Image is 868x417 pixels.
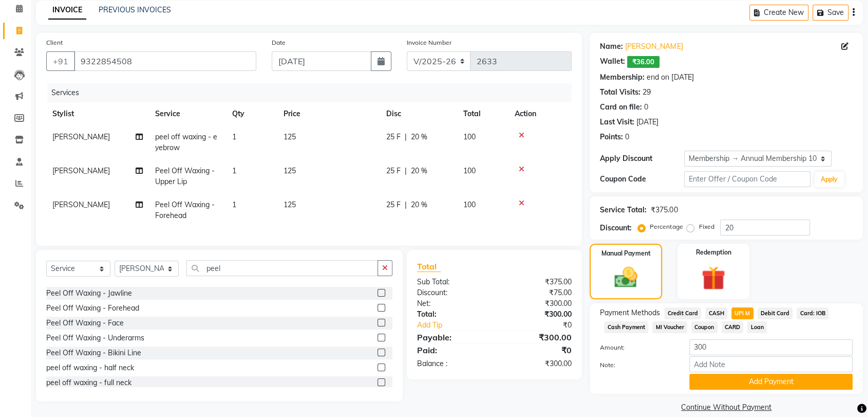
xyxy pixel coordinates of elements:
[52,132,110,141] span: [PERSON_NAME]
[747,321,767,333] span: Loan
[457,102,508,125] th: Total
[46,38,63,47] label: Client
[405,132,407,142] span: |
[409,331,495,343] div: Payable:
[647,72,693,83] div: end on [DATE]
[99,5,171,14] a: PREVIOUS INVOICES
[600,56,625,68] div: Wallet:
[46,102,149,125] th: Stylist
[272,38,286,47] label: Date
[689,356,853,372] input: Add Note
[155,132,217,152] span: peel off waxing - eyebrow
[52,200,110,209] span: [PERSON_NAME]
[699,222,714,231] label: Fixed
[600,174,684,185] div: Coupon Code
[797,307,828,319] span: Card: IOB
[691,321,718,333] span: Coupon
[48,1,86,20] a: INVOICE
[409,298,495,309] div: Net:
[722,321,744,333] span: CARD
[46,288,132,299] div: Peel Off Waxing - Jawline
[636,117,658,128] div: [DATE]
[600,153,684,164] div: Apply Discount
[495,358,580,369] div: ₹300.00
[625,132,629,142] div: 0
[689,374,853,390] button: Add Payment
[495,344,580,356] div: ₹0
[815,172,844,187] button: Apply
[232,132,236,141] span: 1
[186,260,378,276] input: Search or Scan
[694,263,732,293] img: _gift.svg
[689,339,853,355] input: Amount
[600,205,647,215] div: Service Total:
[155,200,215,220] span: Peel Off Waxing - Forehead
[731,307,753,319] span: UPI M
[74,51,256,71] input: Search by Name/Mobile/Email/Code
[155,166,215,186] span: Peel Off Waxing - Upper Lip
[149,102,226,125] th: Service
[592,402,861,413] a: Continue Without Payment
[758,307,793,319] span: Debit Card
[695,248,731,257] label: Redemption
[407,38,451,47] label: Invoice Number
[607,264,644,291] img: _cash.svg
[52,166,110,175] span: [PERSON_NAME]
[409,344,495,356] div: Paid:
[600,132,623,142] div: Points:
[684,171,810,187] input: Enter Offer / Coupon Code
[592,360,682,370] label: Note:
[277,102,380,125] th: Price
[495,277,580,287] div: ₹375.00
[508,102,572,125] th: Action
[380,102,457,125] th: Disc
[813,5,848,21] button: Save
[508,320,579,331] div: ₹0
[47,83,579,102] div: Services
[284,132,296,141] span: 125
[652,321,687,333] span: MI Voucher
[495,287,580,298] div: ₹75.00
[409,287,495,298] div: Discount:
[627,56,659,68] span: ₹36.00
[495,309,580,320] div: ₹300.00
[495,331,580,343] div: ₹300.00
[46,318,124,329] div: Peel Off Waxing - Face
[46,377,131,388] div: peel off waxing - full neck
[495,298,580,309] div: ₹300.00
[232,166,236,175] span: 1
[600,102,642,113] div: Card on file:
[409,277,495,287] div: Sub Total:
[46,333,144,343] div: Peel Off Waxing - Underarms
[600,117,634,128] div: Last Visit:
[284,166,296,175] span: 125
[411,166,427,176] span: 20 %
[664,307,701,319] span: Credit Card
[625,41,683,52] a: [PERSON_NAME]
[463,200,476,209] span: 100
[46,348,141,358] div: Peel Off Waxing - Bikini Line
[600,307,660,318] span: Payment Methods
[600,87,640,98] div: Total Visits:
[386,166,401,176] span: 25 F
[705,307,727,319] span: CASH
[463,166,476,175] span: 100
[409,358,495,369] div: Balance :
[463,132,476,141] span: 100
[592,343,682,352] label: Amount:
[409,309,495,320] div: Total:
[644,102,648,113] div: 0
[226,102,277,125] th: Qty
[411,200,427,210] span: 20 %
[284,200,296,209] span: 125
[600,72,645,83] div: Membership:
[405,166,407,176] span: |
[651,205,677,215] div: ₹375.00
[417,261,441,272] span: Total
[643,87,651,98] div: 29
[386,132,401,142] span: 25 F
[46,51,75,71] button: +91
[600,41,623,52] div: Name:
[46,362,134,373] div: peel off waxing - half neck
[749,5,808,21] button: Create New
